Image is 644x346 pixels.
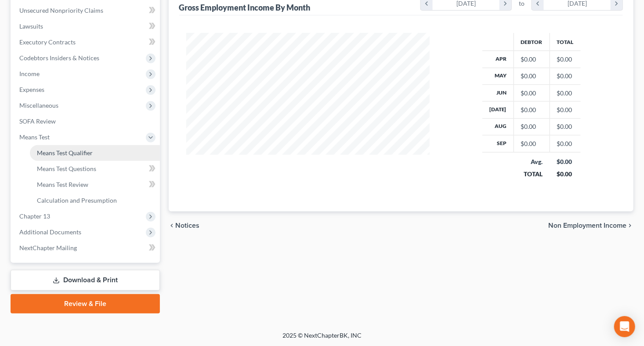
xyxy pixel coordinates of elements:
[550,51,581,68] td: $0.00
[521,157,543,166] div: Avg.
[482,68,514,84] th: May
[176,222,200,229] span: Notices
[550,102,581,118] td: $0.00
[37,165,96,172] span: Means Test Questions
[614,316,635,337] div: Open Intercom Messenger
[521,106,543,114] div: $0.00
[514,33,550,51] th: Debtor
[19,244,77,251] span: NextChapter Mailing
[37,197,117,204] span: Calculation and Presumption
[19,86,44,93] span: Expenses
[19,102,58,109] span: Miscellaneous
[19,22,43,30] span: Lawsuits
[482,135,514,152] th: Sep
[482,84,514,101] th: Jun
[521,139,543,148] div: $0.00
[548,222,633,229] button: Non Employment Income chevron_right
[30,145,160,161] a: Means Test Qualifier
[482,102,514,118] th: [DATE]
[521,89,543,98] div: $0.00
[19,133,50,141] span: Means Test
[550,135,581,152] td: $0.00
[19,70,40,77] span: Income
[521,122,543,131] div: $0.00
[12,18,160,34] a: Lawsuits
[169,222,200,229] button: chevron_left Notices
[37,181,88,188] span: Means Test Review
[37,149,93,157] span: Means Test Qualifier
[19,54,99,62] span: Codebtors Insiders & Notices
[626,222,633,229] i: chevron_right
[19,117,56,125] span: SOFA Review
[550,118,581,135] td: $0.00
[30,177,160,193] a: Means Test Review
[557,157,574,166] div: $0.00
[12,34,160,50] a: Executory Contracts
[19,228,81,236] span: Additional Documents
[521,72,543,80] div: $0.00
[179,2,311,13] div: Gross Employment Income By Month
[11,270,160,291] a: Download & Print
[12,113,160,129] a: SOFA Review
[19,7,103,14] span: Unsecured Nonpriority Claims
[12,240,160,256] a: NextChapter Mailing
[30,161,160,177] a: Means Test Questions
[550,84,581,101] td: $0.00
[19,38,76,46] span: Executory Contracts
[521,170,543,178] div: TOTAL
[30,193,160,208] a: Calculation and Presumption
[169,222,176,229] i: chevron_left
[521,55,543,64] div: $0.00
[482,51,514,68] th: Apr
[12,3,160,18] a: Unsecured Nonpriority Claims
[482,118,514,135] th: Aug
[19,212,50,220] span: Chapter 13
[548,222,626,229] span: Non Employment Income
[550,33,581,51] th: Total
[557,170,574,178] div: $0.00
[11,294,160,313] a: Review & File
[550,68,581,84] td: $0.00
